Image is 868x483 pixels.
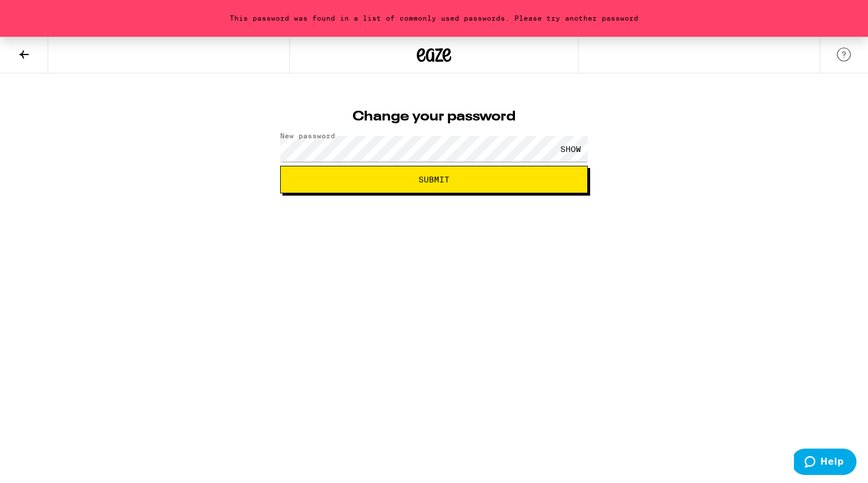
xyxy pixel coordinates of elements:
[280,132,335,139] label: New password
[280,166,588,193] button: Submit
[553,136,588,162] div: SHOW
[418,176,449,184] span: Submit
[794,449,857,477] iframe: Opens a widget where you can find more information
[280,110,588,124] h1: Change your password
